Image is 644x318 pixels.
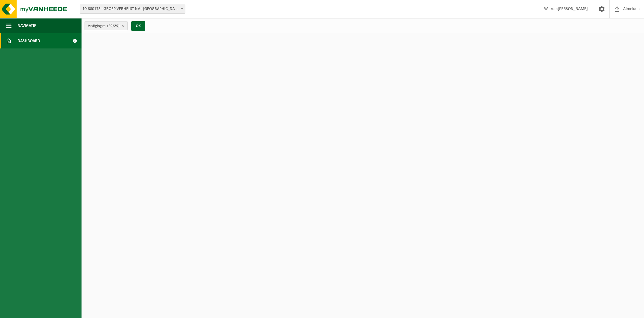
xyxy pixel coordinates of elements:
span: Navigatie [18,18,36,33]
span: 10-880173 - GROEP VERHELST NV - OOSTENDE [80,5,185,13]
strong: [PERSON_NAME] [558,7,588,11]
span: 10-880173 - GROEP VERHELST NV - OOSTENDE [80,5,185,14]
span: Vestigingen [88,22,120,31]
count: (29/29) [107,24,120,28]
button: Vestigingen(29/29) [85,21,128,30]
span: Dashboard [18,33,40,48]
button: OK [131,21,145,31]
